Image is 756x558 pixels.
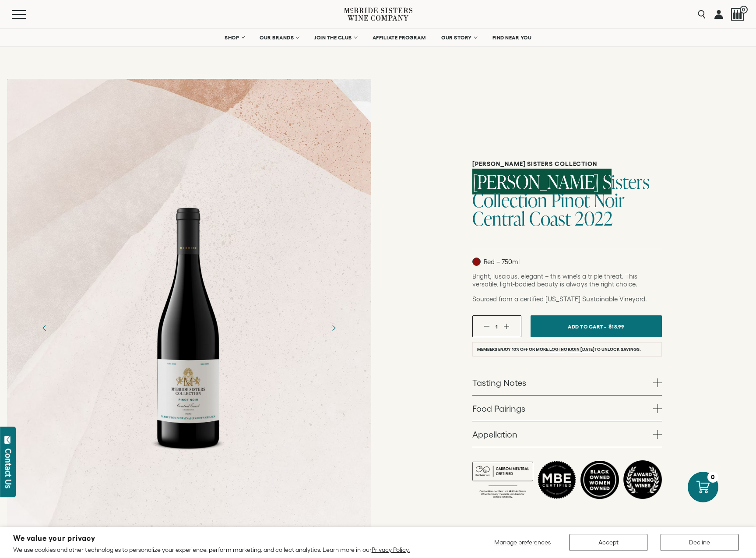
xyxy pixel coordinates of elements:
a: join [DATE] [570,347,594,352]
button: Next [322,317,345,339]
span: AFFILIATE PROGRAM [373,35,426,41]
span: $18.99 [608,320,625,333]
p: Sourced from a certified [US_STATE] Sustainable Vineyard. [472,295,662,303]
button: Mobile Menu Trigger [12,10,43,19]
h1: [PERSON_NAME] Sisters Collection Pinot Noir Central Coast 2022 [472,173,662,228]
span: OUR BRANDS [260,35,294,41]
a: FIND NEAR YOU [487,29,538,46]
a: Appellation [472,421,662,447]
p: We use cookies and other technologies to personalize your experience, perform marketing, and coll... [13,546,410,554]
button: Add To Cart - $18.99 [531,315,662,337]
button: Decline [661,534,738,551]
a: OUR STORY [436,29,482,46]
span: Add To Cart - [568,320,606,333]
a: OUR BRANDS [254,29,304,46]
a: AFFILIATE PROGRAM [367,29,432,46]
span: SHOP [225,35,239,41]
h6: [PERSON_NAME] Sisters Collection [472,160,662,168]
button: Manage preferences [489,534,556,551]
a: Tasting Notes [472,370,662,395]
p: Bright, luscious, elegant – this wine’s a triple threat. This versatile, light-bodied beauty is a... [472,272,662,288]
span: 0 [740,6,748,14]
p: Red – 750ml [472,258,520,266]
span: OUR STORY [441,35,472,41]
div: 0 [707,472,718,483]
span: Manage preferences [494,539,551,546]
a: Privacy Policy. [372,546,410,553]
li: Members enjoy 10% off or more. or to unlock savings. [472,342,662,357]
button: Accept [570,534,647,551]
span: FIND NEAR YOU [492,35,532,41]
a: Log in [549,347,564,352]
div: Contact Us [4,449,13,488]
span: 1 [496,324,498,329]
a: SHOP [219,29,250,46]
a: Food Pairings [472,396,662,421]
span: JOIN THE CLUB [314,35,352,41]
a: JOIN THE CLUB [309,29,362,46]
h2: We value your privacy [13,535,410,542]
button: Previous [33,317,56,339]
